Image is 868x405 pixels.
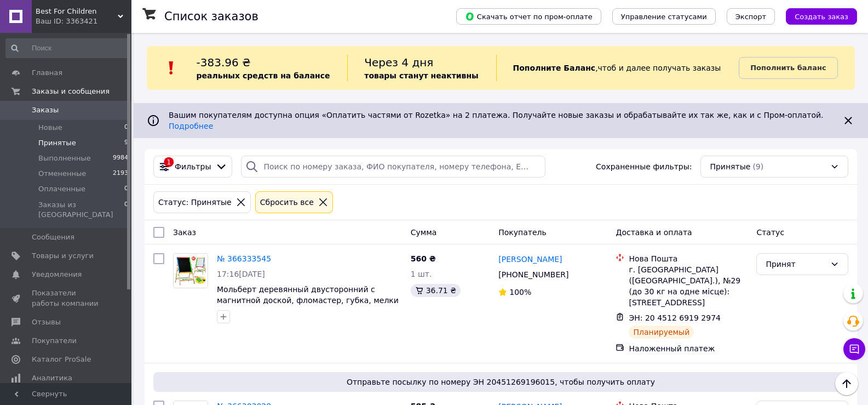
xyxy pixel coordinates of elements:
div: г. [GEOGRAPHIC_DATA] ([GEOGRAPHIC_DATA].), №29 (до 30 кг на одне місце): [STREET_ADDRESS] [629,264,748,308]
div: Ваш ID: 3363421 [36,16,131,26]
button: Чат с покупателем [843,338,865,360]
span: Заказы и сообщения [32,87,110,96]
span: Отзывы [32,317,61,327]
div: Принят [766,258,826,270]
a: Мольберт деревянный двусторонний с магнитной доской, фломастер, губка, мелки [217,285,399,305]
span: Выполненные [38,153,91,163]
h1: Список заказов [164,10,258,23]
div: Наложенный платеж [629,343,748,354]
span: Покупатели [32,336,77,346]
b: реальных средств на балансе [197,71,330,80]
span: Каталог ProSale [32,355,91,364]
span: Через 4 дня [364,56,433,69]
img: Фото товару [174,254,208,288]
b: Пополнить баланс [750,64,826,72]
span: Аналитика [32,373,72,383]
div: , чтоб и далее получать заказы [496,55,739,81]
span: Новые [38,123,62,133]
span: 9 [124,138,128,148]
span: Отправьте посылку по номеру ЭН 20451269196015, чтобы получить оплату [158,377,844,387]
span: Главная [32,68,62,78]
span: Заказ [173,228,196,237]
button: Наверх [835,372,858,395]
span: Принятые [38,138,76,148]
span: Фильтры [175,161,211,172]
span: Оплаченные [38,184,85,194]
span: Отмененные [38,169,86,179]
span: Показатели работы компании [32,288,101,308]
input: Поиск [5,38,129,58]
div: Сбросить все [258,196,316,208]
input: Поиск по номеру заказа, ФИО покупателя, номеру телефона, Email, номеру накладной [241,156,545,178]
span: 560 ₴ [411,254,436,263]
span: -383.96 ₴ [197,56,251,69]
span: Создать заказ [795,13,848,21]
div: [PHONE_NUMBER] [496,267,571,282]
span: Сообщения [32,232,74,242]
span: 2193 [113,169,128,179]
span: Сумма [411,228,437,237]
a: [PERSON_NAME] [498,254,562,265]
div: Статус: Принятые [156,196,234,208]
span: Экспорт [735,13,766,21]
span: Управление статусами [621,13,707,21]
span: 0 [124,123,128,133]
span: 100% [509,288,531,296]
span: Товары и услуги [32,251,94,261]
span: Заказы [32,105,59,115]
span: Best For Children [36,7,118,16]
button: Экспорт [727,8,775,25]
button: Управление статусами [612,8,716,25]
b: товары станут неактивны [364,71,478,80]
span: Покупатель [498,228,547,237]
span: 17:16[DATE] [217,270,265,278]
span: Вашим покупателям доступна опция «Оплатить частями от Rozetka» на 2 платежа. Получайте новые зака... [169,111,827,130]
div: 36.71 ₴ [411,284,461,297]
span: Сохраненные фильтры: [596,161,692,172]
span: 9984 [113,153,128,163]
a: № 366333545 [217,254,271,263]
div: Планируемый [629,326,694,339]
span: (9) [752,162,763,171]
span: Скачать отчет по пром-оплате [465,12,593,21]
span: 0 [124,184,128,194]
a: Пополнить баланс [739,57,837,79]
span: 1 шт. [411,270,432,278]
span: ЭН: 20 4512 6919 2974 [629,313,721,322]
b: Пополните Баланс [513,64,596,72]
span: Доставка и оплата [616,228,692,237]
span: 0 [124,200,128,220]
span: Заказы из [GEOGRAPHIC_DATA] [38,200,124,220]
a: Создать заказ [775,12,857,20]
img: :exclamation: [163,60,180,76]
span: Уведомления [32,270,82,279]
button: Создать заказ [786,8,857,25]
span: Принятые [710,161,750,172]
button: Скачать отчет по пром-оплате [456,8,601,25]
a: Подробнее [169,122,213,130]
a: Фото товару [173,253,208,288]
div: Нова Пошта [629,253,748,264]
span: Статус [756,228,784,237]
